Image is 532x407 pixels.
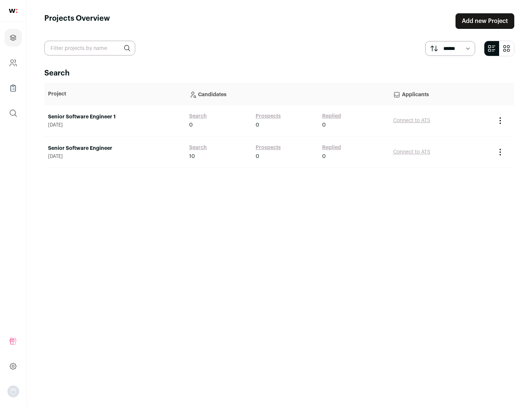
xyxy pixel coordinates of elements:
[7,386,19,397] img: nopic.png
[4,54,22,72] a: Company and ATS Settings
[496,148,505,157] button: Project Actions
[189,112,207,120] a: Search
[48,145,182,152] a: Senior Software Engineer
[456,13,514,29] a: Add new Project
[322,144,341,151] a: Replied
[7,386,19,397] button: Open dropdown
[256,112,281,120] a: Prospects
[393,149,430,155] a: Connect to ATS
[189,153,195,160] span: 10
[44,13,110,29] h1: Projects Overview
[189,121,193,129] span: 0
[496,116,505,125] button: Project Actions
[322,153,326,160] span: 0
[44,41,135,55] input: Filter projects by name
[44,68,514,78] h2: Search
[4,29,22,47] a: Projects
[9,9,17,13] img: wellfound-shorthand-0d5821cbd27db2630d0214b213865d53afaa358527fdda9d0ea32b1df1b89c2c.svg
[4,79,22,97] a: Company Lists
[256,144,281,151] a: Prospects
[322,112,341,120] a: Replied
[48,113,182,121] a: Senior Software Engineer 1
[256,153,259,160] span: 0
[393,118,430,123] a: Connect to ATS
[322,121,326,129] span: 0
[48,90,182,98] p: Project
[48,154,182,159] span: [DATE]
[48,122,182,128] span: [DATE]
[256,121,259,129] span: 0
[393,87,488,101] p: Applicants
[189,144,207,151] a: Search
[189,87,386,101] p: Candidates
